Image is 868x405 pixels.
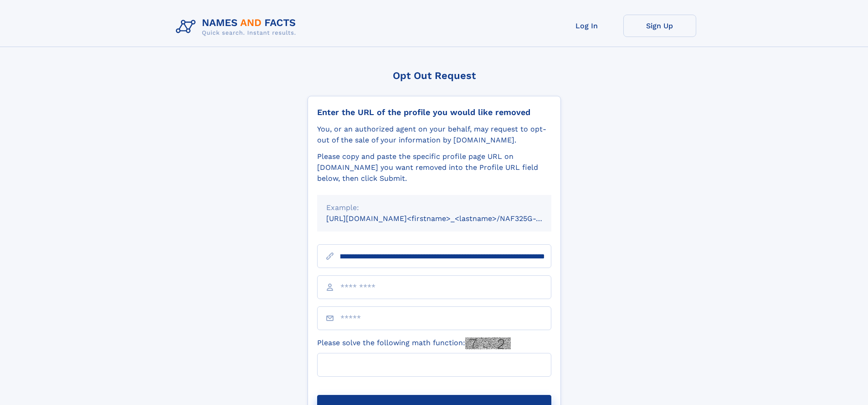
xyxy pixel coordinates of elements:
[317,151,551,184] div: Please copy and paste the specific profile page URL on [DOMAIN_NAME] you want removed into the Pr...
[317,337,511,349] label: Please solve the following math function:
[172,15,303,39] img: Logo Names and Facts
[623,15,696,37] a: Sign Up
[308,70,561,81] div: Opt Out Request
[326,202,542,213] div: Example:
[317,124,551,146] div: You, or an authorized agent on your behalf, may request to opt-out of the sale of your informatio...
[326,214,569,223] small: [URL][DOMAIN_NAME]<firstname>_<lastname>/NAF325G-xxxxxxxx
[317,107,551,117] div: Enter the URL of the profile you would like removed
[550,15,623,37] a: Log In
